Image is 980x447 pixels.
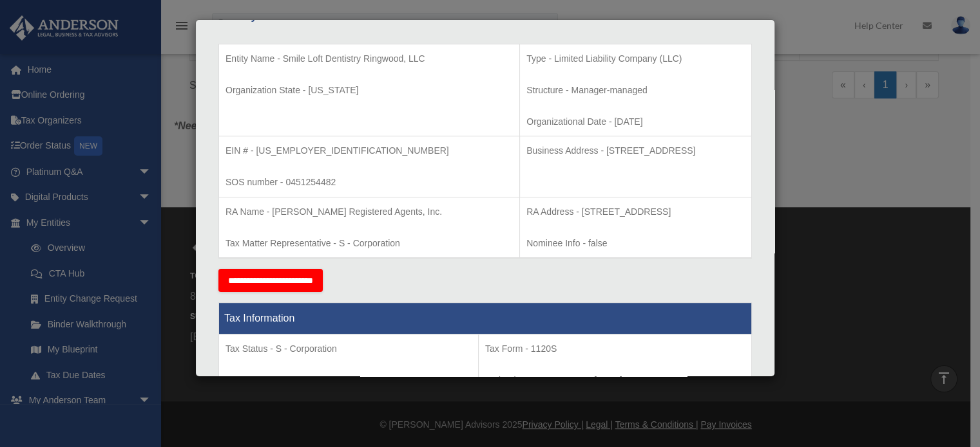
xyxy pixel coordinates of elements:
p: Nominee Info - false [526,235,745,251]
p: RA Name - [PERSON_NAME] Registered Agents, Inc. [226,204,513,220]
p: Tax Status - S - Corporation [226,341,472,357]
p: Organization State - [US_STATE] [226,82,513,98]
p: Entity Name - Smile Loft Dentistry Ringwood, LLC [226,51,513,67]
p: Year End Month - Calendar Year [226,372,472,388]
p: Type - Limited Liability Company (LLC) [526,51,745,67]
p: RA Address - [STREET_ADDRESS] [526,204,745,220]
p: Federal Return Due Date - [DATE] [485,372,745,388]
p: Tax Form - 1120S [485,341,745,357]
p: Structure - Manager-managed [526,82,745,98]
p: SOS number - 0451254482 [226,174,513,190]
p: Tax Matter Representative - S - Corporation [226,235,513,251]
p: EIN # - [US_EMPLOYER_IDENTIFICATION_NUMBER] [226,143,513,159]
td: Tax Period Type - Calendar Year [219,334,479,430]
p: Organizational Date - [DATE] [526,114,745,130]
th: Tax Information [219,303,752,334]
p: Business Address - [STREET_ADDRESS] [526,143,745,159]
